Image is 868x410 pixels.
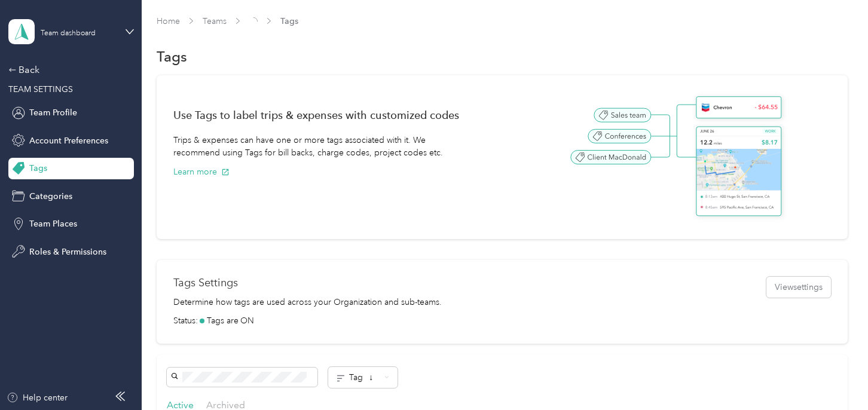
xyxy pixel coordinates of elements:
span: ON [240,314,254,327]
p: Trips & expenses can have one or more tags associated with it. We recommend using Tags for bill b... [173,134,460,159]
iframe: Everlance-gr Chat Button Frame [801,343,868,410]
span: Status: [173,314,198,327]
h1: Tags [157,50,187,63]
span: Tag [349,372,380,383]
h1: Tags Settings [173,277,442,289]
span: Tags [280,15,298,27]
span: Team Places [29,218,77,230]
button: Learn more [173,166,230,178]
button: Help center [7,391,68,404]
p: Determine how tags are used across your Organization and sub-teams. [173,296,442,308]
span: Team Profile [29,106,77,119]
span: Tags are [207,314,239,327]
span: Categories [29,190,72,203]
a: Teams [203,16,227,26]
div: Back [8,63,128,77]
span: Tags [29,162,47,175]
span: TEAM SETTINGS [8,84,73,94]
a: Home [157,16,180,26]
div: Team dashboard [41,30,96,37]
button: Viewsettings [766,277,831,298]
span: Roles & Permissions [29,246,106,258]
span: ↓ [369,372,373,383]
img: Tags banner [570,92,789,222]
span: Account Preferences [29,134,108,147]
h1: Use Tags to label trips & expenses with customized codes [173,109,459,121]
